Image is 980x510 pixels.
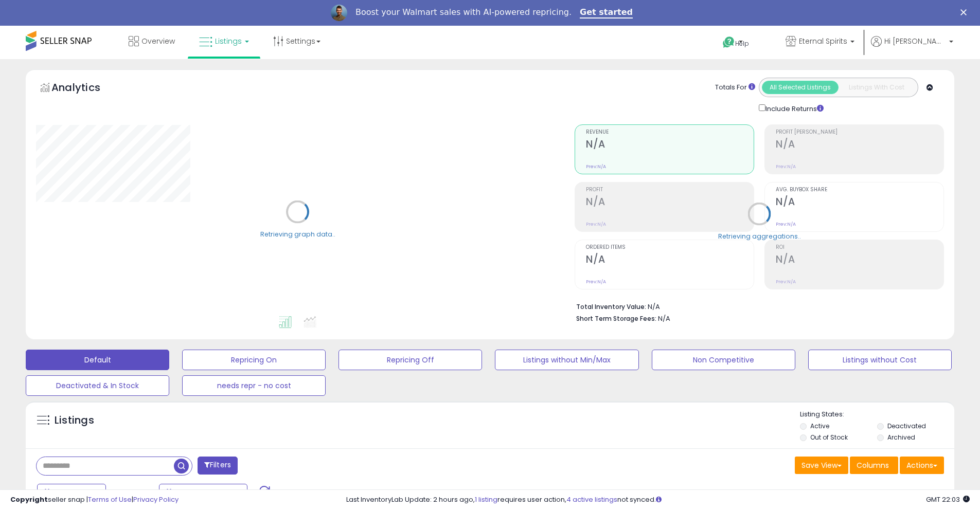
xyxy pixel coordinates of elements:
[55,413,94,428] h5: Listings
[715,83,755,93] div: Totals For
[331,5,347,21] img: Profile image for Adrian
[10,495,48,504] strong: Copyright
[810,422,829,430] label: Active
[159,484,247,501] button: Aug-01 - Aug-07
[735,39,749,48] span: Help
[191,26,257,57] a: Listings
[108,488,155,498] span: Compared to:
[260,229,335,239] div: Retrieving graph data..
[838,81,915,94] button: Listings With Cost
[51,80,120,97] h5: Analytics
[580,7,633,19] a: Get started
[850,457,898,474] button: Columns
[652,350,795,370] button: Non Competitive
[198,457,238,475] button: Filters
[884,36,946,46] span: Hi [PERSON_NAME]
[960,9,971,15] div: Close
[26,375,169,396] button: Deactivated & In Stock
[182,350,326,370] button: Repricing On
[37,484,106,501] button: Last 7 Days
[751,102,836,114] div: Include Returns
[52,487,93,498] span: Last 7 Days
[10,495,179,505] div: seller snap | |
[926,495,970,504] span: 2025-08-15 22:03 GMT
[762,81,839,94] button: All Selected Listings
[857,460,889,470] span: Columns
[795,457,848,474] button: Save View
[26,350,169,370] button: Default
[182,375,326,396] button: needs repr - no cost
[133,495,179,504] a: Privacy Policy
[887,433,915,442] label: Archived
[88,495,132,504] a: Terms of Use
[338,350,482,370] button: Repricing Off
[475,495,497,504] a: 1 listing
[174,487,235,498] span: Aug-01 - Aug-07
[718,231,801,241] div: Retrieving aggregations..
[800,410,954,420] p: Listing States:
[121,26,183,57] a: Overview
[887,422,926,430] label: Deactivated
[715,28,769,59] a: Help
[495,350,638,370] button: Listings without Min/Max
[265,26,328,57] a: Settings
[778,26,862,59] a: Eternal Spirits
[900,457,944,474] button: Actions
[346,495,970,505] div: Last InventoryLab Update: 2 hours ago, requires user action, not synced.
[799,36,847,46] span: Eternal Spirits
[808,350,952,370] button: Listings without Cost
[355,7,572,17] div: Boost your Walmart sales with AI-powered repricing.
[722,36,735,49] i: Get Help
[810,433,848,442] label: Out of Stock
[871,36,953,59] a: Hi [PERSON_NAME]
[215,36,242,46] span: Listings
[566,495,617,504] a: 4 active listings
[141,36,175,46] span: Overview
